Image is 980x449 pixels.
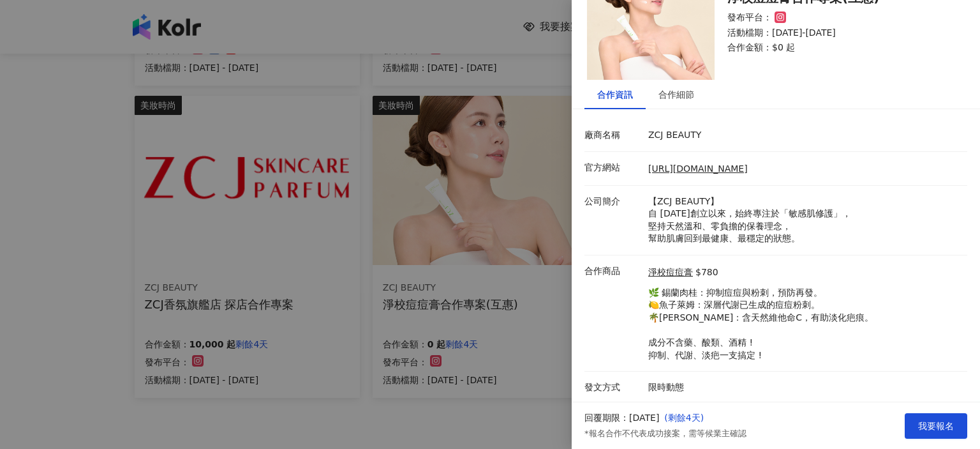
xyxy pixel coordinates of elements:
p: 🌿 錫蘭肉桂：抑制痘痘與粉刺，預防再發。 🍋魚子萊姆：深層代謝已生成的痘痘粉刺。 🌴[PERSON_NAME]：含天然維他命C，有助淡化疤痕。 成分不含藥、酸類、酒精 ! 抑制、代謝、淡疤一支搞定 ! [648,287,873,362]
a: 淨校痘痘膏 [648,266,693,279]
p: 廠商名稱 [584,129,642,142]
a: [URL][DOMAIN_NAME] [648,164,748,174]
p: *報名合作不代表成功接案，需等候業主確認 [584,428,746,439]
p: 發文方式 [584,381,642,394]
p: 【ZCJ BEAUTY】 自 [DATE]創立以來，始終專注於「敏感肌修護」， 堅持天然溫和、零負擔的保養理念， 幫助肌膚回到最健康、最穩定的狀態。 [648,195,961,245]
p: ( 剩餘4天 ) [664,412,746,425]
p: 發布平台： [727,11,772,24]
p: 合作金額： $0 起 [727,42,952,54]
p: 活動檔期：[DATE]-[DATE] [727,27,952,40]
p: 官方網站 [584,162,642,174]
p: 公司簡介 [584,195,642,208]
div: 合作細節 [658,88,694,102]
p: 限時動態 [648,381,961,394]
p: ZCJ BEAUTY [648,129,961,142]
p: 回覆期限：[DATE] [584,412,659,425]
button: 我要報名 [905,413,967,439]
p: $780 [695,266,718,279]
span: 我要報名 [918,421,954,431]
p: 合作商品 [584,265,642,278]
div: 合作資訊 [597,88,633,102]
